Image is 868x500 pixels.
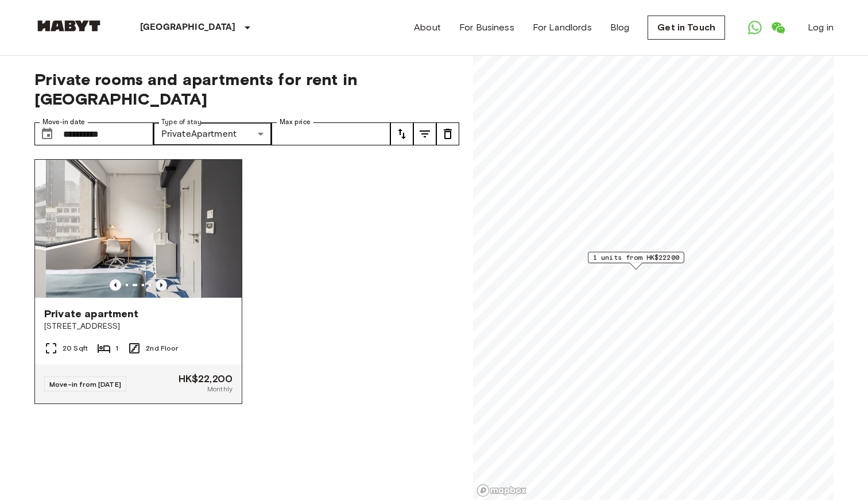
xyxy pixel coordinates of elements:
span: Move-in from [DATE] [49,380,121,389]
button: Choose date, selected date is 17 Dec 2025 [36,122,59,145]
button: tune [436,122,459,145]
a: Mapbox logo [476,484,527,497]
span: Monthly [207,384,232,394]
span: 1 units from HK$22200 [593,252,679,263]
span: HK$22,200 [179,374,232,384]
span: 2nd Floor [146,343,178,353]
a: Open WhatsApp [743,16,766,39]
label: Max price [280,117,311,127]
img: Habyt [34,20,103,32]
label: Move-in date [42,117,85,127]
span: [STREET_ADDRESS] [44,321,232,332]
a: Marketing picture of unit HK-01-056-002-001Marketing picture of unit HK-01-056-002-001Previous im... [34,159,242,404]
div: Map marker [588,252,684,270]
a: Log in [808,21,834,34]
a: Open WeChat [766,16,789,39]
button: Previous image [110,279,121,291]
span: Private apartment [44,307,139,321]
div: PrivateApartment [153,122,272,145]
p: [GEOGRAPHIC_DATA] [140,21,236,34]
a: Get in Touch [648,16,725,40]
img: Marketing picture of unit HK-01-056-002-001 [46,160,253,298]
span: Private rooms and apartments for rent in [GEOGRAPHIC_DATA] [34,70,459,109]
button: tune [390,122,413,145]
span: 20 Sqft [63,343,88,353]
button: Previous image [156,279,167,291]
a: Blog [610,21,630,34]
a: For Business [459,21,514,34]
span: 1 [115,343,118,353]
label: Type of stay [161,117,201,127]
button: tune [413,122,436,145]
a: About [414,21,441,34]
a: For Landlords [533,21,592,34]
